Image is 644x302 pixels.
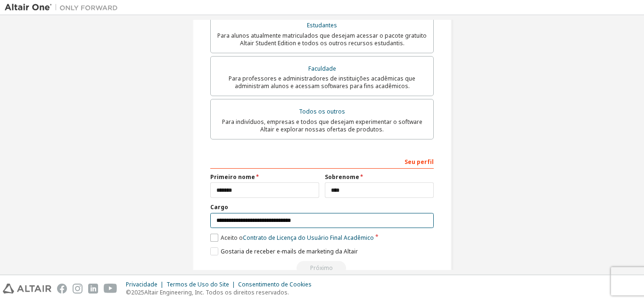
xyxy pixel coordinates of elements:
font: Privacidade [126,280,157,288]
font: Contrato de Licença do Usuário Final [243,234,342,242]
font: Acadêmico [344,234,374,242]
img: facebook.svg [57,284,67,294]
font: © [126,288,131,296]
font: Para professores e administradores de instituições acadêmicas que administram alunos e acessam so... [229,74,415,90]
font: Sobrenome [325,173,359,181]
font: Altair Engineering, Inc. Todos os direitos reservados. [144,288,289,296]
font: Consentimento de Cookies [238,280,312,288]
img: Altair Um [5,3,123,12]
font: Seu perfil [405,158,434,166]
img: youtube.svg [104,284,117,294]
font: Para indivíduos, empresas e todos que desejam experimentar o software Altair e explorar nossas of... [222,118,422,133]
font: Primeiro nome [210,173,255,181]
font: Aceito o [221,234,243,242]
font: 2025 [131,288,144,296]
img: linkedin.svg [88,284,98,294]
font: Cargo [210,203,228,211]
font: Todos os outros [299,107,345,115]
div: Read and acccept EULA to continue [210,261,434,275]
img: instagram.svg [73,284,83,294]
font: Faculdade [308,65,336,73]
font: Para alunos atualmente matriculados que desejam acessar o pacote gratuito Altair Student Edition ... [217,32,427,47]
img: altair_logo.svg [3,284,51,294]
font: Gostaria de receber e-mails de marketing da Altair [221,247,358,255]
font: Estudantes [307,21,337,29]
font: Termos de Uso do Site [166,280,229,288]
